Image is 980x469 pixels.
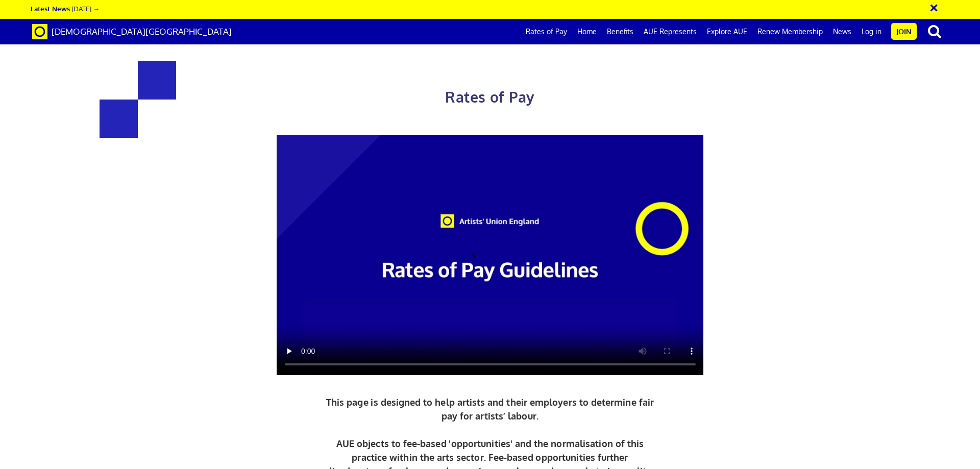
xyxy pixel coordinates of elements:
a: Log in [856,19,887,44]
a: Benefits [602,19,639,44]
a: Latest News:[DATE] → [31,4,100,13]
span: Rates of Pay [445,88,534,106]
a: Home [572,19,602,44]
span: [DEMOGRAPHIC_DATA][GEOGRAPHIC_DATA] [52,26,232,37]
a: Brand [DEMOGRAPHIC_DATA][GEOGRAPHIC_DATA] [24,19,239,44]
button: search [919,20,950,42]
a: AUE Represents [639,19,702,44]
strong: Latest News: [31,4,71,13]
a: Rates of Pay [521,19,572,44]
a: Explore AUE [702,19,752,44]
a: Join [891,23,917,40]
a: Renew Membership [752,19,828,44]
a: News [828,19,856,44]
